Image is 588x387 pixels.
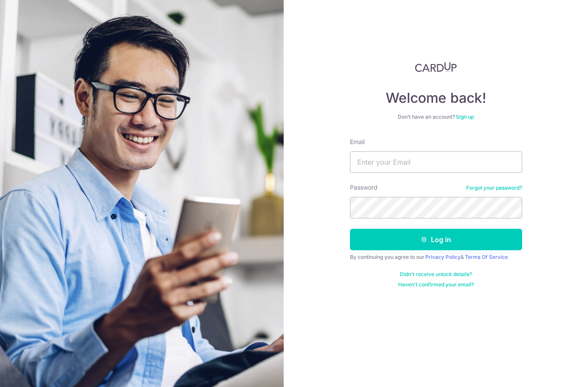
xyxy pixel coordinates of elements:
a: Terms Of Service [465,254,508,260]
input: Enter your Email [350,151,522,173]
a: Sign up [456,114,474,120]
div: By continuing you agree to our & [350,254,522,261]
a: Haven't confirmed your email? [398,281,474,288]
img: CardUp Logo [415,62,457,72]
a: Didn't receive unlock details? [400,271,472,278]
button: Log in [350,229,522,250]
label: Email [350,138,365,146]
div: Don’t have an account? [350,114,522,120]
h4: Welcome back! [350,89,522,107]
label: Password [350,183,378,192]
a: Forgot your password? [466,184,522,191]
a: Privacy Policy [425,254,461,260]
